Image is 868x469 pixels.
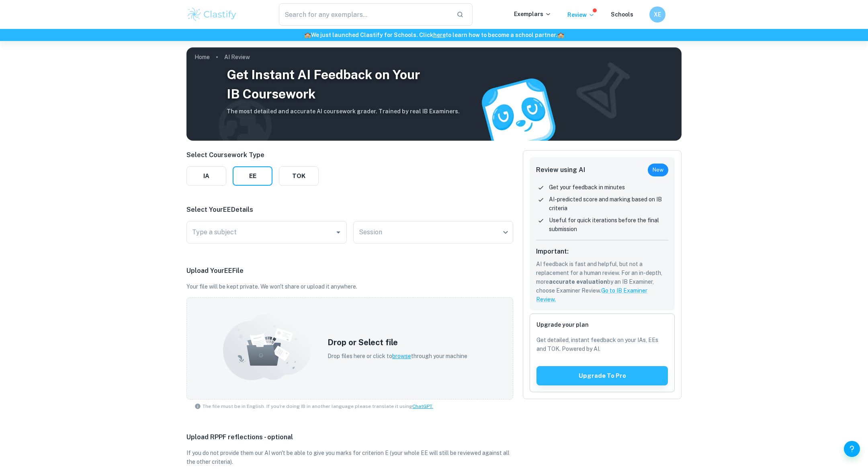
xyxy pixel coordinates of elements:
[203,403,433,410] span: The file must be in English. If you're doing IB in another language please translate it using
[186,47,682,141] img: AI Review Cover
[536,320,668,329] h6: Upgrade your plan
[611,11,633,18] a: Schools
[279,3,450,26] input: Search for any exemplars...
[328,336,467,348] h5: Drop or Select file
[233,166,272,186] button: EE
[536,336,668,353] p: Get detailed, instant feedback on your IAs, EEs and TOK. Powered by AI.
[227,107,460,116] h6: The most detailed and accurate AI coursework grader. Trained by real IB Examiners.
[186,6,237,23] img: Clastify logo
[433,32,446,38] a: here
[536,165,585,175] h6: Review using AI
[333,227,344,238] button: Open
[227,65,460,104] h3: Get Instant AI Feedback on Your IB Coursework
[186,432,513,442] p: Upload RPPF reflections - optional
[186,282,513,291] p: Your file will be kept private. We won't share or upload it anywhere.
[186,266,513,276] p: Upload Your EE File
[186,205,513,215] p: Select Your EE Details
[549,216,668,233] p: Useful for quick iterations before the final submission
[186,166,226,186] button: IA
[304,32,311,38] span: 🏫
[844,441,860,457] button: Help and Feedback
[549,279,607,285] b: accurate evaluation
[186,449,513,466] p: If you do not provide them our AI won't be able to give you marks for criterion E (your whole EE ...
[549,195,668,213] p: AI-predicted score and marking based on IB criteria
[328,352,467,360] p: Drop files here or click to through your machine
[392,353,411,359] span: browse
[2,31,866,39] h6: We just launched Clastify for Schools. Click to learn how to become a school partner.
[279,166,319,186] button: TOK
[567,10,595,19] p: Review
[224,53,250,61] p: AI Review
[649,6,665,23] button: XE
[194,51,210,63] a: Home
[536,260,668,304] p: AI feedback is fast and helpful, but not a replacement for a human review. For an in-depth, more ...
[186,150,319,160] p: Select Coursework Type
[536,247,668,256] h6: Important:
[557,32,564,38] span: 🏫
[648,166,668,174] span: New
[412,403,433,409] a: ChatGPT.
[549,183,625,192] p: Get your feedback in minutes
[536,366,668,385] button: Upgrade to pro
[514,10,551,18] p: Exemplars
[653,10,662,19] h6: XE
